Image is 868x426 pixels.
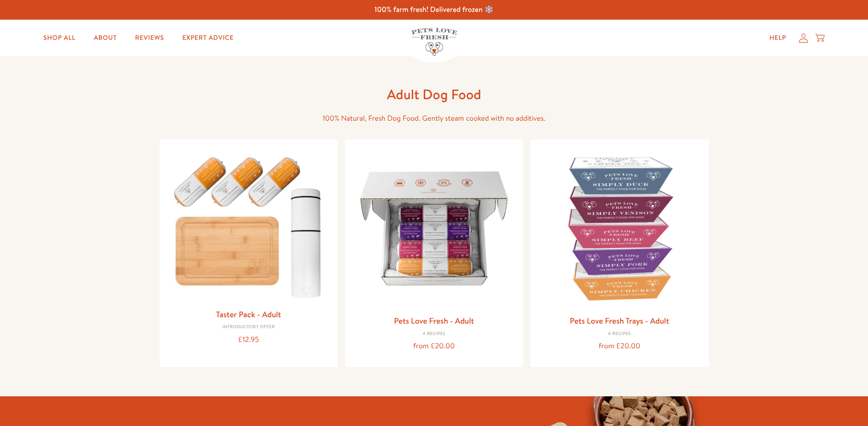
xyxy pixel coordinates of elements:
[167,325,330,330] div: Introductory Offer
[352,147,516,310] img: Pets Love Fresh - Adult
[570,315,669,326] a: Pets Love Fresh Trays - Adult
[762,29,793,47] a: Help
[86,29,124,47] a: About
[167,147,330,304] img: Taster Pack - Adult
[167,334,330,346] div: £12.95
[216,309,281,320] a: Taster Pack - Adult
[394,315,474,326] a: Pets Love Fresh - Adult
[411,28,457,56] img: Pets Love Fresh
[288,85,581,103] h1: Adult Dog Food
[538,331,701,337] div: 4 Recipes
[352,340,516,352] div: from £20.00
[323,113,545,123] span: 100% Natural, Fresh Dog Food. Gently steam cooked with no additives.
[538,147,701,310] img: Pets Love Fresh Trays - Adult
[538,340,701,352] div: from £20.00
[36,29,83,47] a: Shop All
[352,331,516,337] div: 4 Recipes
[175,29,241,47] a: Expert Advice
[128,29,171,47] a: Reviews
